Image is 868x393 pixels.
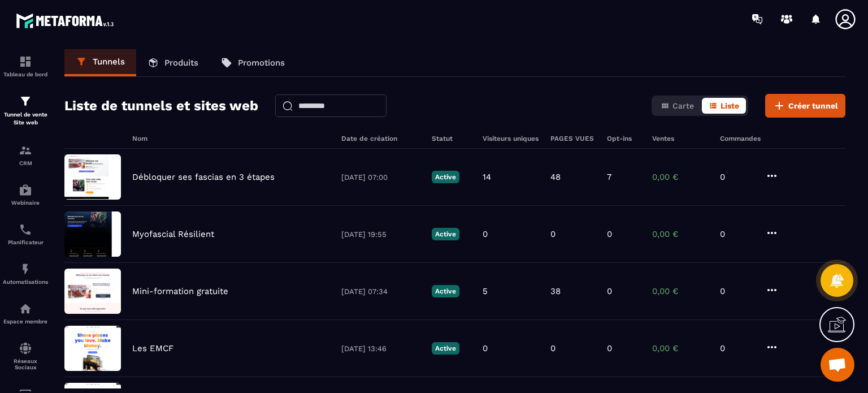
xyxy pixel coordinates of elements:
[3,86,48,135] a: formationformationTunnel de vente Site web
[607,286,612,296] p: 0
[341,287,420,296] p: [DATE] 07:34
[3,318,48,325] p: Espace membre
[16,10,118,31] img: logo
[19,342,32,355] img: social-network
[341,344,420,353] p: [DATE] 13:46
[432,285,459,297] p: Active
[3,254,48,293] a: automationsautomationsAutomatisations
[3,293,48,333] a: automationsautomationsEspace membre
[238,58,285,68] p: Promotions
[132,286,228,296] p: Mini-formation gratuite
[483,343,488,353] p: 0
[550,343,555,353] p: 0
[19,144,32,157] img: formation
[341,135,420,142] h6: Date de création
[210,49,296,76] a: Promotions
[720,343,754,353] p: 0
[483,135,539,142] h6: Visiteurs uniques
[3,46,48,86] a: formationformationTableau de bord
[483,229,488,239] p: 0
[164,58,198,68] p: Produits
[652,286,709,296] p: 0,00 €
[607,135,641,142] h6: Opt-ins
[3,239,48,245] p: Planificateur
[652,172,709,182] p: 0,00 €
[432,342,459,355] p: Active
[550,172,561,182] p: 48
[19,262,32,276] img: automations
[550,135,596,142] h6: PAGES VUES
[132,135,330,142] h6: Nom
[550,229,555,239] p: 0
[720,135,761,142] h6: Commandes
[19,223,32,236] img: scheduler
[720,286,754,296] p: 0
[607,343,612,353] p: 0
[3,200,48,206] p: Webinaire
[136,49,210,76] a: Produits
[483,172,491,182] p: 14
[654,98,701,114] button: Carte
[3,111,48,127] p: Tunnel de vente Site web
[132,343,173,353] p: Les EMCF
[64,326,121,371] img: image
[132,229,214,239] p: Myofascial Résilient
[607,172,611,182] p: 7
[765,94,845,118] button: Créer tunnel
[19,183,32,197] img: automations
[550,286,561,296] p: 38
[652,135,709,142] h6: Ventes
[432,135,471,142] h6: Statut
[3,279,48,285] p: Automatisations
[702,98,746,114] button: Liste
[821,348,854,382] div: Ouvrir le chat
[432,171,459,183] p: Active
[341,173,420,182] p: [DATE] 07:00
[64,94,258,117] h2: Liste de tunnels et sites web
[3,214,48,254] a: schedulerschedulerPlanificateur
[720,172,754,182] p: 0
[341,230,420,239] p: [DATE] 19:55
[483,286,488,296] p: 5
[132,172,275,182] p: Débloquer ses fascias en 3 étapes
[3,160,48,166] p: CRM
[19,55,32,68] img: formation
[432,228,459,240] p: Active
[607,229,612,239] p: 0
[721,101,739,110] span: Liste
[64,211,121,257] img: image
[64,269,121,314] img: image
[93,57,125,67] p: Tunnels
[3,135,48,175] a: formationformationCRM
[672,101,694,110] span: Carte
[3,175,48,214] a: automationsautomationsWebinaire
[788,100,838,111] span: Créer tunnel
[3,358,48,370] p: Réseaux Sociaux
[652,343,709,353] p: 0,00 €
[3,71,48,77] p: Tableau de bord
[652,229,709,239] p: 0,00 €
[64,49,136,76] a: Tunnels
[720,229,754,239] p: 0
[64,154,121,200] img: image
[19,302,32,316] img: automations
[19,94,32,108] img: formation
[3,333,48,379] a: social-networksocial-networkRéseaux Sociaux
